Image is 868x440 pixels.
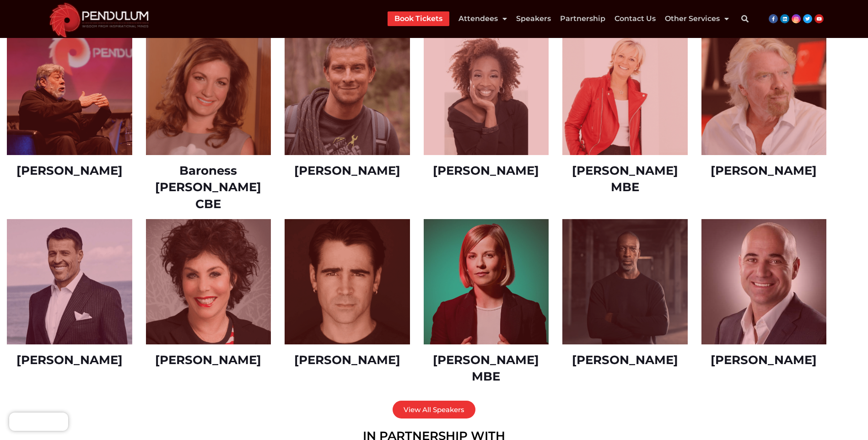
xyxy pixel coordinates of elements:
a: [PERSON_NAME] [294,163,400,178]
span: View All Speakers [404,406,464,413]
a: Baroness [PERSON_NAME] CBE [155,163,261,211]
a: Partnership [560,11,605,26]
a: [PERSON_NAME] [294,353,400,367]
a: [PERSON_NAME] [16,353,123,367]
a: [PERSON_NAME] [16,163,123,178]
div: Search [736,10,754,28]
a: Contact Us [615,11,656,26]
a: View All Speakers [393,401,475,419]
a: Book Tickets [394,11,442,26]
a: Other Services [665,11,729,26]
nav: Menu [388,11,729,26]
iframe: Brevo live chat [9,413,68,431]
a: Attendees [458,11,507,26]
a: [PERSON_NAME] [572,353,678,367]
a: [PERSON_NAME] MBE [433,353,539,384]
a: [PERSON_NAME] [155,353,261,367]
a: [PERSON_NAME] MBE [572,163,678,194]
a: [PERSON_NAME] [711,163,817,178]
a: Speakers [516,11,551,26]
a: [PERSON_NAME] [711,353,817,367]
a: [PERSON_NAME] [433,163,539,178]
